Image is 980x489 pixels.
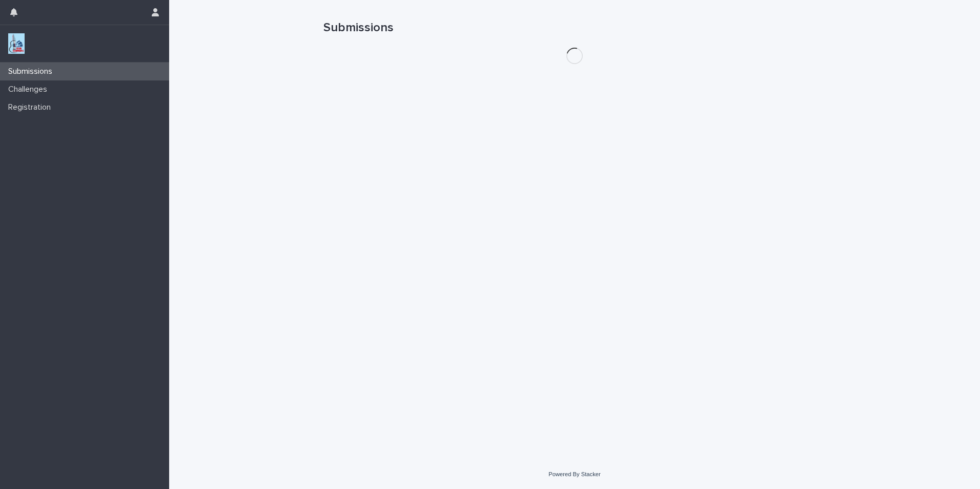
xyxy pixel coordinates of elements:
img: jxsLJbdS1eYBI7rVAS4p [8,33,25,54]
p: Submissions [4,67,60,76]
a: Powered By Stacker [548,471,600,477]
h1: Submissions [323,21,826,35]
p: Registration [4,103,59,112]
p: Challenges [4,85,55,94]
